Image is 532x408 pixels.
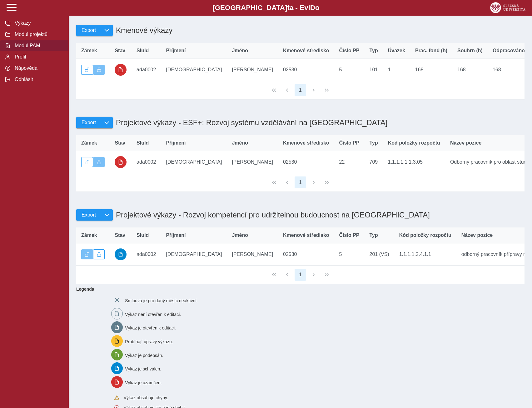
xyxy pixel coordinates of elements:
span: Typ [370,140,378,146]
td: ada0002 [132,151,161,173]
span: Typ [370,48,378,54]
td: 101 [365,59,383,81]
span: Číslo PP [339,140,360,146]
td: 709 [365,151,383,173]
span: Kmenové středisko [283,48,329,54]
span: Číslo PP [339,48,360,54]
span: D [310,4,315,12]
b: [GEOGRAPHIC_DATA] a - Evi [19,4,513,12]
td: ada0002 [132,243,161,265]
span: Název pozice [461,232,493,238]
span: Výkaz obsahuje chyby. [124,395,168,400]
button: Odemknout výkaz. [81,65,93,75]
td: 02530 [278,151,334,173]
td: 168 [410,59,452,81]
span: Odhlásit [13,77,63,82]
span: SluId [137,48,149,54]
td: 5 [334,243,365,265]
td: [PERSON_NAME] [227,151,278,173]
h1: Kmenové výkazy [113,23,172,38]
span: Souhrn (h) [457,48,483,54]
span: Název pozice [450,140,481,146]
span: Kmenové středisko [283,140,329,146]
span: Výkaz je uzamčen. [125,380,162,385]
button: Export [76,25,101,36]
span: SluId [137,232,149,238]
button: uzamčeno [115,64,127,76]
button: 1 [295,176,306,188]
span: o [315,4,320,12]
span: Jméno [232,232,248,238]
span: Probíhají úpravy výkazu. [125,339,173,344]
button: schváleno [115,248,127,260]
span: Stav [115,232,125,238]
span: Typ [370,232,378,238]
td: 1 [383,59,410,81]
span: Výkaz je schválen. [125,366,161,371]
span: Modul PAM [13,43,63,48]
td: [PERSON_NAME] [227,243,278,265]
span: Prac. fond (h) [415,48,447,54]
span: Výkaz je podepsán. [125,353,163,358]
td: 1.1.1.1.2.4.1.1 [394,243,456,265]
td: [DEMOGRAPHIC_DATA] [161,151,227,173]
span: Modul projektů [13,32,63,37]
button: Uzamknout lze pouze výkaz, který je podepsán a schválen. [93,249,105,259]
td: 22 [334,151,365,173]
span: Příjmení [166,140,186,146]
span: Stav [115,48,125,54]
span: Úvazek [388,48,405,54]
b: Legenda [74,284,522,294]
button: Výkaz uzamčen. [93,65,105,75]
span: Nápověda [13,65,63,71]
h1: Projektové výkazy - ESF+: Rozvoj systému vzdělávání na [GEOGRAPHIC_DATA] [113,115,387,130]
td: [DEMOGRAPHIC_DATA] [161,243,227,265]
span: Stav [115,140,125,146]
span: Profil [13,54,63,60]
button: 1 [295,269,306,281]
td: 5 [334,59,365,81]
span: Zámek [81,140,97,146]
span: Výkaz je otevřen k editaci. [125,325,176,330]
span: Výkaz není otevřen k editaci. [125,312,181,317]
span: Kód položky rozpočtu [399,232,451,238]
td: 201 (VS) [365,243,394,265]
span: Číslo PP [339,232,360,238]
button: Export [76,117,101,128]
button: Výkaz je odemčen. [81,249,93,259]
span: Export [82,120,96,125]
span: Zámek [81,232,97,238]
td: ada0002 [132,59,161,81]
button: 1 [295,84,306,96]
span: Jméno [232,140,248,146]
td: 02530 [278,243,334,265]
span: SluId [137,140,149,146]
span: Export [82,212,96,218]
span: Příjmení [166,232,186,238]
td: 168 [452,59,488,81]
td: 02530 [278,59,334,81]
button: Odemknout výkaz. [81,157,93,167]
span: Smlouva je pro daný měsíc neaktivní. [125,298,198,303]
button: Výkaz uzamčen. [93,157,105,167]
span: Jméno [232,48,248,54]
td: 1.1.1.1.1.1.3.05 [383,151,445,173]
span: Příjmení [166,48,186,54]
button: Export [76,209,101,221]
td: [PERSON_NAME] [227,59,278,81]
button: uzamčeno [115,156,127,168]
h1: Projektové výkazy - Rozvoj kompetencí pro udržitelnou budoucnost na [GEOGRAPHIC_DATA] [113,207,430,222]
img: logo_web_su.png [490,2,525,13]
td: [DEMOGRAPHIC_DATA] [161,59,227,81]
span: Výkazy [13,20,63,26]
span: Export [82,28,96,33]
span: Kód položky rozpočtu [388,140,440,146]
span: Kmenové středisko [283,232,329,238]
span: Zámek [81,48,97,54]
span: t [287,4,289,12]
